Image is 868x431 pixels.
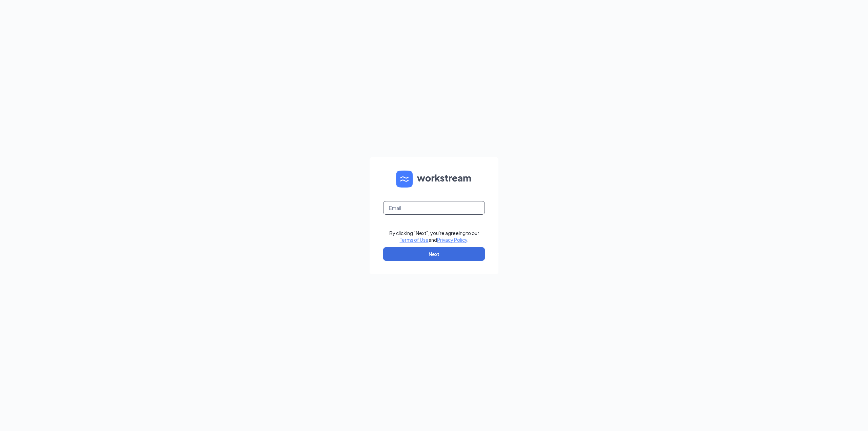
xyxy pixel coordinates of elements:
[383,247,485,261] button: Next
[383,201,485,215] input: Email
[400,237,429,243] a: Terms of Use
[437,237,467,243] a: Privacy Policy
[389,230,479,243] div: By clicking "Next", you're agreeing to our and .
[396,171,472,188] img: WS logo and Workstream text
